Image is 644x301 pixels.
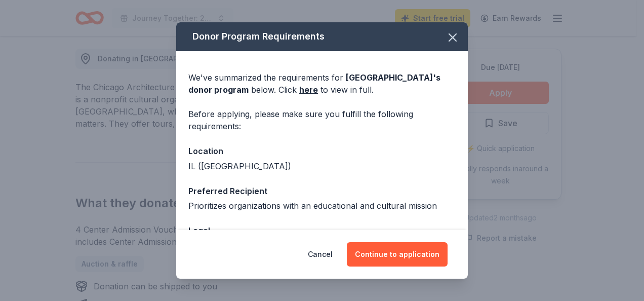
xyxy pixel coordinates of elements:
div: We've summarized the requirements for below. Click to view in full. [188,71,456,96]
button: Continue to application [347,242,448,267]
div: Prioritizes organizations with an educational and cultural mission [188,200,456,212]
div: Donor Program Requirements [176,22,468,51]
a: here [299,84,318,96]
div: Legal [188,224,456,237]
div: Preferred Recipient [188,184,456,198]
div: Before applying, please make sure you fulfill the following requirements: [188,108,456,132]
div: IL ([GEOGRAPHIC_DATA]) [188,160,456,172]
div: Location [188,144,456,158]
button: Cancel [308,242,333,267]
